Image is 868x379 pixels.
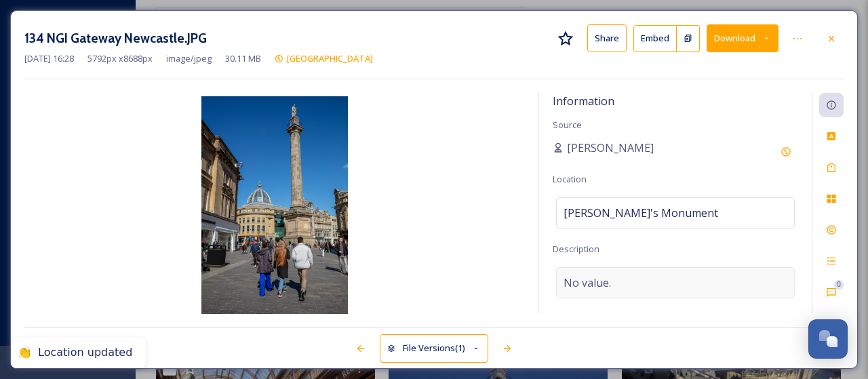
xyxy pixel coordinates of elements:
[553,119,582,131] span: Source
[225,52,261,65] span: 30.11 MB
[24,52,74,65] span: [DATE] 16:28
[567,140,654,156] span: [PERSON_NAME]
[564,205,718,221] span: [PERSON_NAME]'s Monument
[38,346,132,360] div: Location updated
[18,346,31,360] div: 👏
[553,94,614,108] span: Information
[808,319,848,359] button: Open Chat
[287,52,373,64] span: [GEOGRAPHIC_DATA]
[707,24,778,52] button: Download
[587,24,627,52] button: Share
[24,96,525,317] img: 134%20NGI%20Gateway%20Newcastle.JPG
[564,275,611,291] span: No value.
[87,52,153,65] span: 5792 px x 8688 px
[633,25,677,52] button: Embed
[553,173,587,185] span: Location
[380,334,488,362] button: File Versions(1)
[553,243,599,255] span: Description
[166,52,212,65] span: image/jpeg
[24,28,207,48] h3: 134 NGI Gateway Newcastle.JPG
[834,280,844,290] div: 0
